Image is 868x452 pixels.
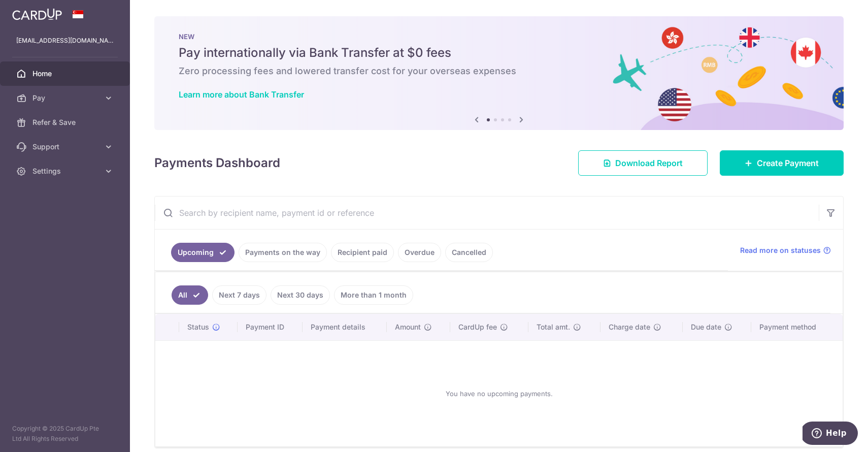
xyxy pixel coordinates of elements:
a: Download Report [578,150,708,176]
p: NEW [179,33,819,41]
span: Amount [395,322,421,332]
img: CardUp [12,8,62,20]
span: Charge date [609,322,650,332]
span: Due date [691,322,721,332]
span: Download Report [615,157,683,169]
h5: Pay internationally via Bank Transfer at $0 fees [179,45,819,61]
a: Next 30 days [271,285,330,305]
span: Pay [32,93,99,103]
div: You have no upcoming payments. [168,349,830,438]
a: Read more on statuses [740,245,831,255]
a: Cancelled [445,243,493,262]
span: Home [32,69,99,79]
span: Create Payment [757,157,819,169]
a: Learn more about Bank Transfer [179,89,304,100]
span: Settings [32,166,99,176]
span: Support [32,142,99,152]
input: Search by recipient name, payment id or reference [155,197,819,229]
img: Bank transfer banner [154,16,844,130]
a: Next 7 days [212,285,266,305]
span: Read more on statuses [740,245,821,255]
span: CardUp fee [458,322,497,332]
a: Payments on the way [239,243,327,262]
iframe: Opens a widget where you can find more information [803,422,858,447]
h6: Zero processing fees and lowered transfer cost for your overseas expenses [179,65,819,77]
a: Overdue [398,243,441,262]
p: [EMAIL_ADDRESS][DOMAIN_NAME] [16,36,114,46]
a: Recipient paid [331,243,394,262]
a: Upcoming [171,243,235,262]
a: All [172,285,208,305]
th: Payment ID [238,314,303,340]
span: Refer & Save [32,117,99,127]
th: Payment details [303,314,387,340]
span: Status [187,322,209,332]
th: Payment method [751,314,843,340]
span: Total amt. [537,322,570,332]
a: Create Payment [720,150,844,176]
a: More than 1 month [334,285,413,305]
h4: Payments Dashboard [154,154,280,172]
